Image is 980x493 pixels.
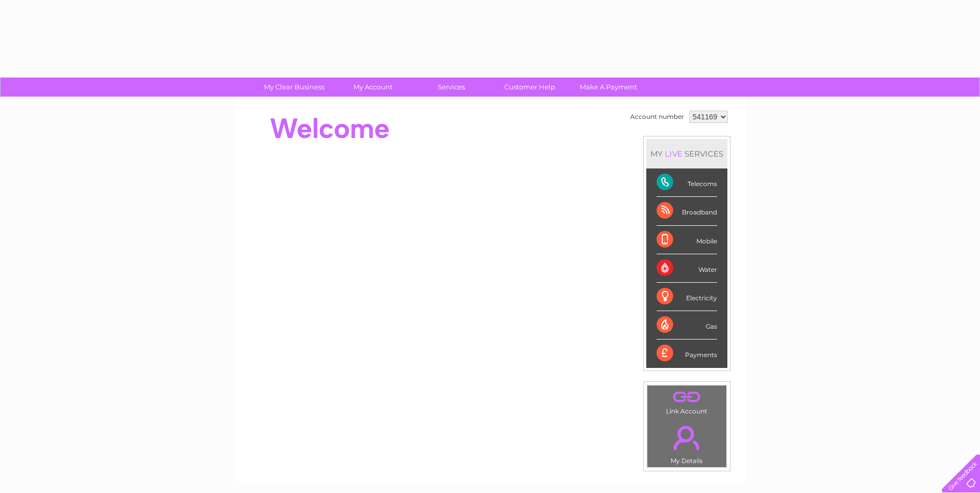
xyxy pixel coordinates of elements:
a: Services [409,78,494,97]
div: Telecoms [657,168,717,197]
a: Customer Help [487,78,572,97]
td: My Details [647,417,727,468]
div: Electricity [657,283,717,311]
div: Mobile [657,226,717,254]
a: My Clear Business [252,78,337,97]
div: Water [657,254,717,283]
a: Make A Payment [566,78,651,97]
td: Link Account [647,385,727,418]
div: Gas [657,311,717,340]
a: My Account [330,78,415,97]
a: . [650,420,724,456]
div: Payments [657,340,717,367]
div: MY SERVICES [646,139,727,168]
td: Account number [628,108,687,126]
div: Broadband [657,197,717,225]
div: LIVE [663,149,685,159]
a: . [650,388,724,406]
